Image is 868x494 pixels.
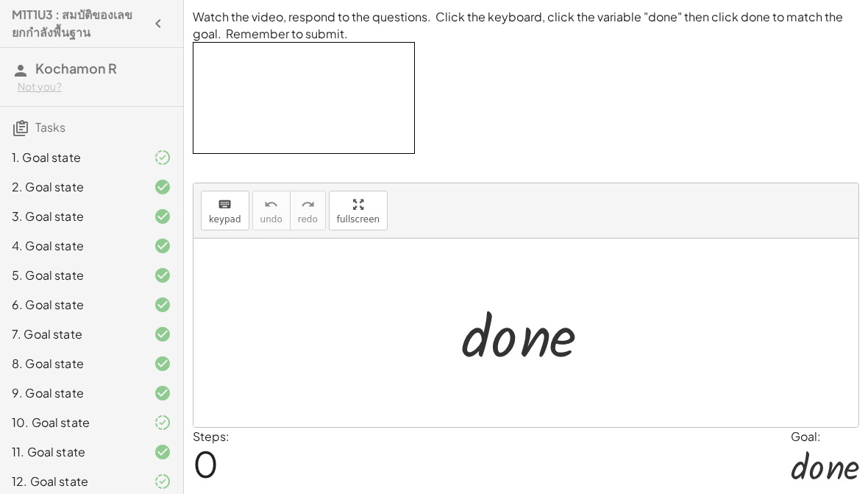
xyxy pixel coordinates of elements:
[154,414,171,431] i: Task finished and part of it marked as correct.
[193,9,859,42] p: Watch the video, respond to the questions. Click the keyboard, click the variable "done" then cli...
[154,443,171,461] i: Task finished and correct.
[35,60,117,77] span: Kochamon R
[18,80,171,94] div: Not you?
[791,428,859,445] div: Goal:
[298,214,318,225] span: redo
[12,296,130,314] div: 6. Goal state
[218,196,232,214] i: keyboard
[154,384,171,402] i: Task finished and correct.
[12,208,130,225] div: 3. Goal state
[290,191,326,230] button: redoredo
[264,196,278,214] i: undo
[337,214,380,225] span: fullscreen
[301,196,315,214] i: redo
[12,443,130,461] div: 11. Goal state
[209,214,241,225] span: keypad
[260,214,282,225] span: undo
[12,149,130,166] div: 1. Goal state
[154,149,171,166] i: Task finished and part of it marked as correct.
[252,191,291,230] button: undoundo
[154,237,171,255] i: Task finished and correct.
[193,428,230,444] label: Steps:
[154,178,171,196] i: Task finished and correct.
[12,384,130,402] div: 9. Goal state
[35,119,65,135] span: Tasks
[12,178,130,196] div: 2. Goal state
[329,191,388,230] button: fullscreen
[12,473,130,490] div: 12. Goal state
[201,191,249,230] button: keyboardkeypad
[154,355,171,373] i: Task finished and correct.
[12,325,130,343] div: 7. Goal state
[12,6,145,41] h4: M1T1U3 : สมบัติของเลขยกกำลังพื้นฐาน
[193,441,218,486] span: 0
[154,473,171,490] i: Task finished and part of it marked as correct.
[12,267,130,284] div: 5. Goal state
[12,355,130,373] div: 8. Goal state
[154,296,171,314] i: Task finished and correct.
[154,267,171,284] i: Task finished and correct.
[12,237,130,255] div: 4. Goal state
[154,208,171,225] i: Task finished and correct.
[12,414,130,431] div: 10. Goal state
[154,325,171,343] i: Task finished and correct.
